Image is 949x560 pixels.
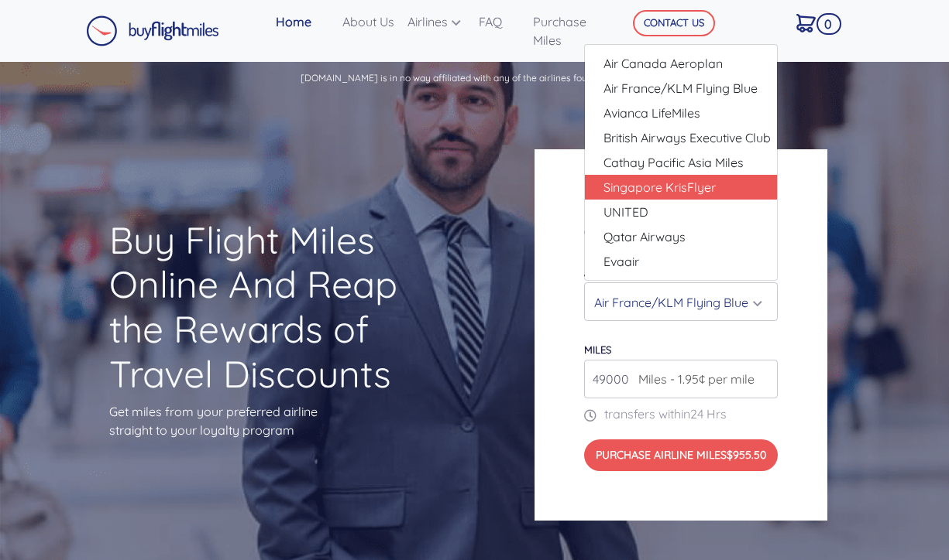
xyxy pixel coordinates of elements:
[584,343,611,356] label: miles
[109,402,414,439] p: Get miles from your preferred airline straight to your loyalty program
[109,218,414,396] h1: Buy Flight Miles Online And Reap the Rewards of Travel Discounts
[603,128,771,147] span: British Airways Executive Club
[727,448,766,462] span: $955.50
[603,54,723,73] span: Air Canada Aeroplan
[631,370,755,388] span: Miles - 1.95¢ per mile
[473,6,527,37] a: FAQ
[790,6,837,39] a: 0
[270,6,336,37] a: Home
[633,10,715,36] button: CONTACT US
[603,252,639,271] span: Evaair
[594,288,758,317] div: Air France/KLM Flying Blue
[86,12,219,50] a: Buy Flight Miles Logo
[86,15,219,46] img: Buy Flight Miles Logo
[584,282,778,321] button: Air France/KLM Flying Blue
[527,6,611,56] a: Purchase Miles
[584,405,778,423] p: transfers within
[336,6,401,37] a: About Us
[603,153,744,172] span: Cathay Pacific Asia Miles
[584,439,778,471] button: Purchase Airline Miles$955.50
[603,178,716,196] span: Singapore KrisFlyer
[401,6,473,37] a: Airlines
[817,13,841,35] span: 0
[603,227,686,246] span: Qatar Airways
[603,79,758,97] span: Air France/KLM Flying Blue
[603,104,700,122] span: Avianca LifeMiles
[796,14,816,32] img: Cart
[690,406,727,422] span: 24 Hrs
[603,203,648,221] span: UNITED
